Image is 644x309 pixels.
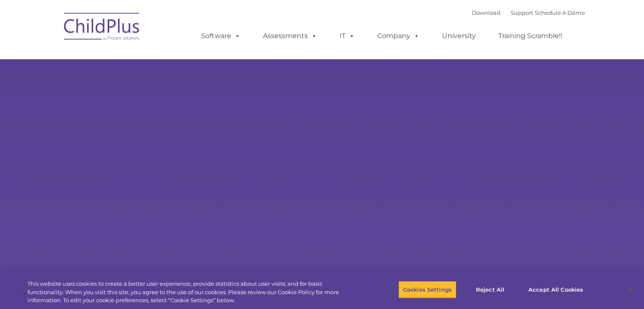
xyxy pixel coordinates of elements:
a: University [434,28,484,44]
a: Software [193,28,249,44]
a: Support [511,9,533,16]
button: Accept All Cookies [524,281,588,298]
font: | [472,9,585,16]
a: Download [472,9,500,16]
img: ChildPlus by Procare Solutions [60,7,144,49]
a: Company [369,28,428,44]
a: Assessments [254,28,326,44]
div: This website uses cookies to create a better user experience, provide statistics about user visit... [28,280,354,305]
a: Schedule A Demo [535,9,585,16]
a: Training Scramble!! [490,28,571,44]
button: Close [621,280,640,299]
button: Reject All [464,281,517,298]
button: Cookies Settings [398,281,456,298]
a: IT [331,28,363,44]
